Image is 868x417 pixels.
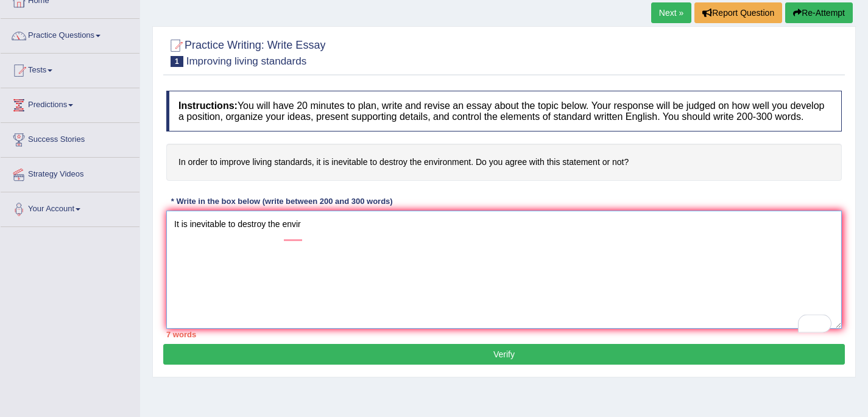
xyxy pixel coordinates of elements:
textarea: To enrich screen reader interactions, please activate Accessibility in Grammarly extension settings [166,211,842,329]
button: Re-Attempt [785,2,853,23]
h4: In order to improve living standards, it is inevitable to destroy the environment. Do you agree w... [166,144,842,181]
div: * Write in the box below (write between 200 and 300 words) [166,196,397,208]
a: Your Account [1,192,139,223]
a: Next » [651,2,691,23]
a: Strategy Videos [1,158,139,188]
a: Practice Questions [1,19,139,49]
small: Improving living standards [186,55,306,67]
button: Report Question [694,2,782,23]
a: Success Stories [1,123,139,153]
h2: Practice Writing: Write Essay [166,37,325,67]
a: Predictions [1,88,139,119]
b: Instructions: [178,100,238,111]
div: 7 words [166,329,842,340]
h4: You will have 20 minutes to plan, write and revise an essay about the topic below. Your response ... [166,91,842,131]
span: 1 [171,56,183,67]
button: Verify [163,344,845,365]
a: Tests [1,54,139,84]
